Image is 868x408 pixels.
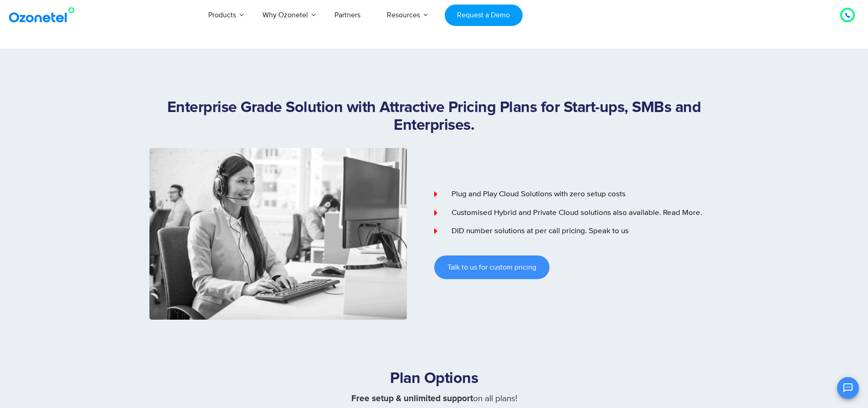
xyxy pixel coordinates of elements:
[149,370,719,388] h2: Plan Options
[351,394,473,403] strong: Free setup & unlimited support
[434,255,550,279] a: Talk to us for custom pricing
[445,5,523,26] a: Request a Demo
[447,264,536,271] span: Talk to us for custom pricing
[449,189,626,200] span: Plug and Play Cloud Solutions with zero setup costs
[449,207,702,219] span: Customised Hybrid and Private Cloud solutions also available. Read More.
[837,377,859,399] button: Open chat
[449,225,629,237] span: DID number solutions at per call pricing. Speak to us
[149,99,719,134] h1: Enterprise Grade Solution with Attractive Pricing Plans for Start-ups, SMBs and Enterprises.
[434,189,719,200] a: Plug and Play Cloud Solutions with zero setup costs
[434,207,719,219] a: Customised Hybrid and Private Cloud solutions also available. Read More.
[351,393,517,404] span: on all plans!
